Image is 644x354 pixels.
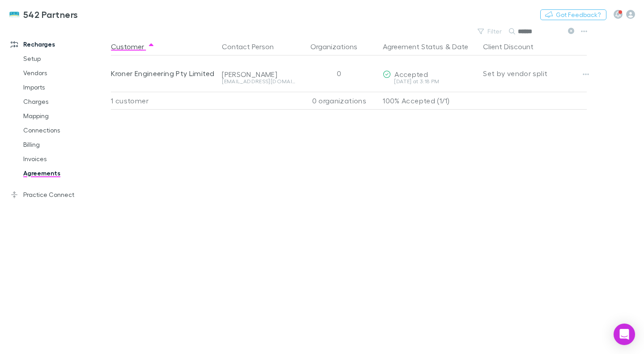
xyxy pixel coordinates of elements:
[14,94,116,109] a: Charges
[14,80,116,94] a: Imports
[310,38,368,55] button: Organizations
[4,4,84,25] a: 542 Partners
[23,9,78,20] h3: 542 Partners
[9,9,20,20] img: 542 Partners's Logo
[2,188,116,202] a: Practice Connect
[14,137,116,152] a: Billing
[14,123,116,137] a: Connections
[383,38,476,55] div: &
[14,66,116,80] a: Vendors
[2,37,116,51] a: Recharges
[14,152,116,166] a: Invoices
[483,38,544,55] button: Client Discount
[222,79,295,84] div: [EMAIL_ADDRESS][DOMAIN_NAME]
[222,38,284,55] button: Contact Person
[111,38,155,55] button: Customer
[14,51,116,66] a: Setup
[383,38,443,55] button: Agreement Status
[299,92,379,110] div: 0 organizations
[540,9,606,20] button: Got Feedback?
[222,70,295,79] div: [PERSON_NAME]
[14,166,116,180] a: Agreements
[111,55,215,91] div: Kroner Engineering Pty Limited
[111,92,218,110] div: 1 customer
[383,92,476,109] p: 100% Accepted (1/1)
[614,324,635,345] div: Open Intercom Messenger
[394,70,428,78] span: Accepted
[473,26,507,37] button: Filter
[452,38,468,55] button: Date
[383,79,476,84] div: [DATE] at 3:18 PM
[14,109,116,123] a: Mapping
[299,55,379,91] div: 0
[483,55,587,91] div: Set by vendor split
